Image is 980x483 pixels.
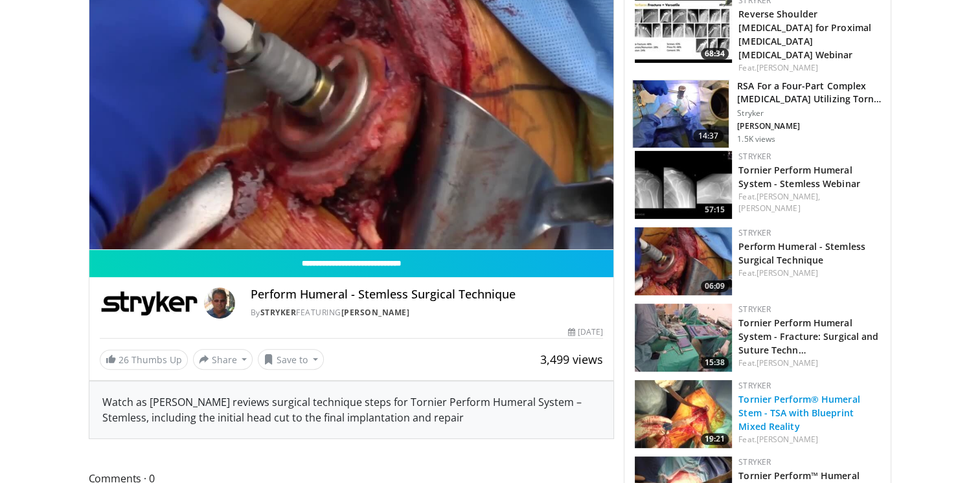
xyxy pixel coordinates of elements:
span: 68:34 [701,48,729,60]
div: Feat. [738,357,880,369]
a: Stryker [738,380,771,391]
div: [DATE] [568,326,603,338]
img: df0f1406-0bb0-472e-a021-c1964535cf7e.150x105_q85_crop-smart_upscale.jpg [633,80,729,148]
h3: RSA For a Four-Part Complex [MEDICAL_DATA] Utilizing Torn… [737,80,883,106]
span: 19:21 [701,433,729,445]
div: Feat. [738,267,880,279]
a: [PERSON_NAME], [757,191,820,202]
a: Perform Humeral - Stemless Surgical Technique [738,240,865,266]
a: 57:15 [635,151,732,219]
a: 19:21 [635,380,732,448]
span: 3,499 views [540,352,603,367]
a: Stryker [738,151,771,162]
span: 26 [119,354,129,366]
a: Tornier Perform Humeral System - Fracture: Surgical and Suture Techn… [738,317,878,356]
a: [PERSON_NAME] [757,357,818,368]
span: 57:15 [701,204,729,216]
a: [PERSON_NAME] [757,62,818,73]
a: Tornier Perform® Humeral Stem - TSA with Blueprint Mixed Reality [738,393,860,432]
span: 06:09 [701,280,729,292]
img: Stryker [100,287,199,319]
a: Tornier Perform Humeral System - Stemless Webinar [738,164,860,190]
a: Reverse Shoulder [MEDICAL_DATA] for Proximal [MEDICAL_DATA] [MEDICAL_DATA] Webinar [738,8,871,61]
a: [PERSON_NAME] [738,203,800,214]
a: 26 Thumbs Up [100,350,188,370]
div: Feat. [738,191,880,214]
a: 06:09 [635,227,732,295]
p: 1.5K views [737,134,775,144]
h4: Perform Humeral - Stemless Surgical Technique [251,287,603,302]
a: 14:37 RSA For a Four-Part Complex [MEDICAL_DATA] Utilizing Torn… Stryker [PERSON_NAME] 1.5K views [632,80,883,148]
span: 14:37 [693,129,724,142]
a: Stryker [738,304,771,315]
a: [PERSON_NAME] [757,267,818,278]
a: Stryker [738,456,771,467]
a: Stryker [738,227,771,238]
div: Feat. [738,62,880,74]
a: [PERSON_NAME] [757,434,818,445]
button: Save to [258,349,324,370]
a: Stryker [260,307,297,318]
img: Avatar [204,287,235,319]
img: 1b08e39d-474a-4fe3-8849-43e69b265824.150x105_q85_crop-smart_upscale.jpg [635,380,732,448]
p: Stryker [737,108,883,118]
button: Share [193,349,253,370]
div: Feat. [738,434,880,445]
img: fd96287c-ce25-45fb-ab34-2dcfaf53e3ee.150x105_q85_crop-smart_upscale.jpg [635,227,732,295]
img: 49870a89-1289-4bcf-be89-66894a47fa98.150x105_q85_crop-smart_upscale.jpg [635,304,732,372]
img: 3ae8161b-4f83-4edc-aac2-d9c3cbe12a04.150x105_q85_crop-smart_upscale.jpg [635,151,732,219]
div: Watch as [PERSON_NAME] reviews surgical technique steps for Tornier Perform Humeral System – Stem... [89,381,614,438]
div: By FEATURING [251,307,603,319]
span: 15:38 [701,357,729,368]
a: [PERSON_NAME] [341,307,410,318]
a: 15:38 [635,304,732,372]
p: [PERSON_NAME] [737,121,883,131]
